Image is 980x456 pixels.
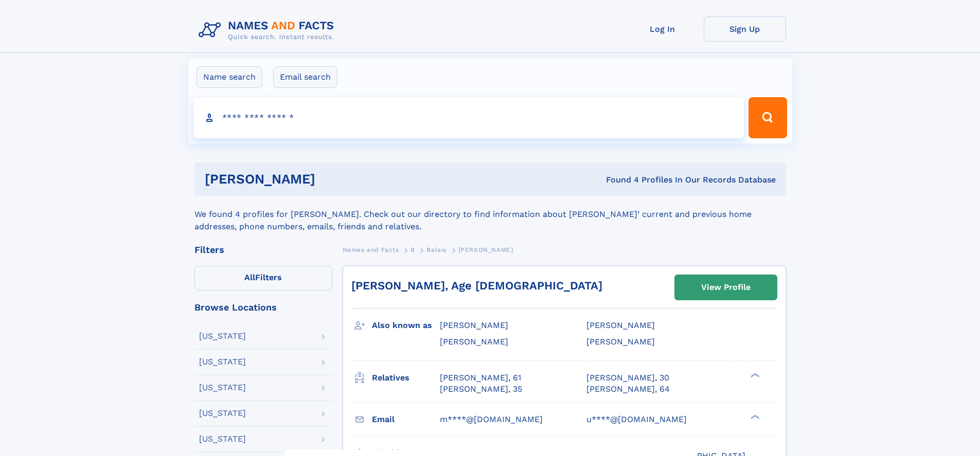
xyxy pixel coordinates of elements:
div: View Profile [701,276,751,299]
div: [US_STATE] [199,409,246,417]
div: We found 4 profiles for [PERSON_NAME]. Check out our directory to find information about [PERSON_... [194,196,786,233]
div: [US_STATE] [199,384,246,392]
div: Filters [194,245,332,254]
a: Log In [621,16,704,42]
label: Email search [273,66,337,88]
a: Sign Up [704,16,786,42]
div: Browse Locations [194,303,332,312]
h3: Also known as [372,317,440,334]
div: Found 4 Profiles In Our Records Database [460,174,776,186]
div: ❯ [748,372,760,378]
a: Names and Facts [343,243,399,256]
span: [PERSON_NAME] [458,246,513,253]
a: [PERSON_NAME], 30 [586,372,669,384]
label: Name search [197,66,262,88]
span: B [411,246,415,253]
a: View Profile [675,275,777,300]
a: [PERSON_NAME], Age [DEMOGRAPHIC_DATA] [351,279,602,292]
img: Logo Names and Facts [194,16,343,44]
h3: Relatives [372,369,440,387]
span: Balais [426,246,447,253]
a: [PERSON_NAME], 35 [440,384,522,395]
span: [PERSON_NAME] [586,320,655,330]
input: search input [193,97,744,138]
a: [PERSON_NAME], 64 [586,384,670,395]
span: [PERSON_NAME] [440,320,508,330]
label: Filters [194,266,332,290]
span: All [244,272,255,282]
span: [PERSON_NAME] [586,337,655,346]
span: [PERSON_NAME] [440,337,508,346]
button: Search Button [749,97,787,138]
h1: [PERSON_NAME] [205,173,461,186]
a: [PERSON_NAME], 61 [440,372,521,384]
a: B [411,243,415,256]
a: Balais [426,243,447,256]
h3: Email [372,411,440,428]
div: ❯ [748,413,760,420]
div: [US_STATE] [199,332,246,340]
div: [US_STATE] [199,435,246,443]
div: [US_STATE] [199,358,246,366]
